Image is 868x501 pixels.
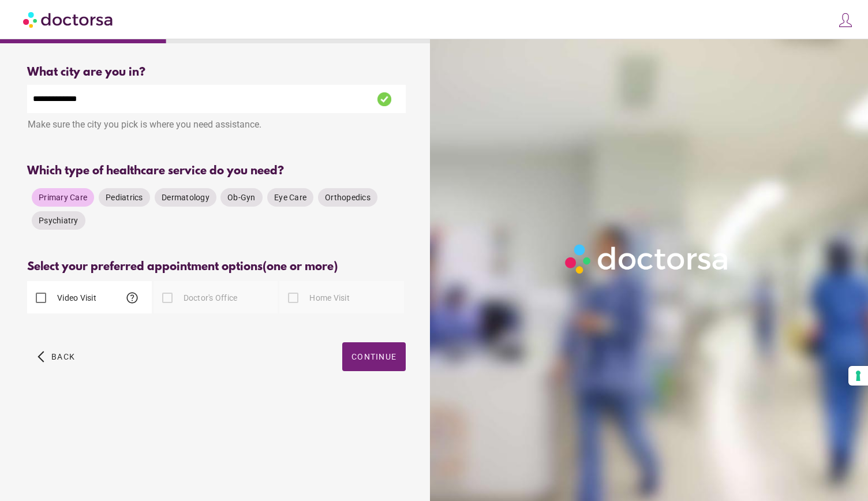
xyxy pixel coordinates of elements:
button: arrow_back_ios Back [33,342,80,371]
label: Doctor's Office [181,292,238,304]
img: Logo-Doctorsa-trans-White-partial-flat.png [560,240,734,278]
div: What city are you in? [27,66,406,79]
button: Your consent preferences for tracking technologies [848,366,868,386]
span: (one or more) [263,260,338,274]
span: Eye Care [274,193,306,202]
span: Continue [351,352,396,361]
img: Doctorsa.com [23,6,114,32]
span: Pediatrics [106,193,143,202]
span: help [125,291,139,305]
span: Orthopedics [325,193,371,202]
div: Make sure the city you pick is where you need assistance. [27,113,406,139]
label: Video Visit [55,292,96,304]
span: Ob-Gyn [227,193,256,202]
button: Continue [342,342,406,371]
div: Select your preferred appointment options [27,260,406,274]
span: Back [51,352,75,361]
span: Primary Care [39,193,87,202]
span: Dermatology [162,193,209,202]
label: Home Visit [307,292,350,304]
span: Psychiatry [39,216,78,225]
div: Which type of healthcare service do you need? [27,164,406,178]
img: icons8-customer-100.png [837,12,854,28]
